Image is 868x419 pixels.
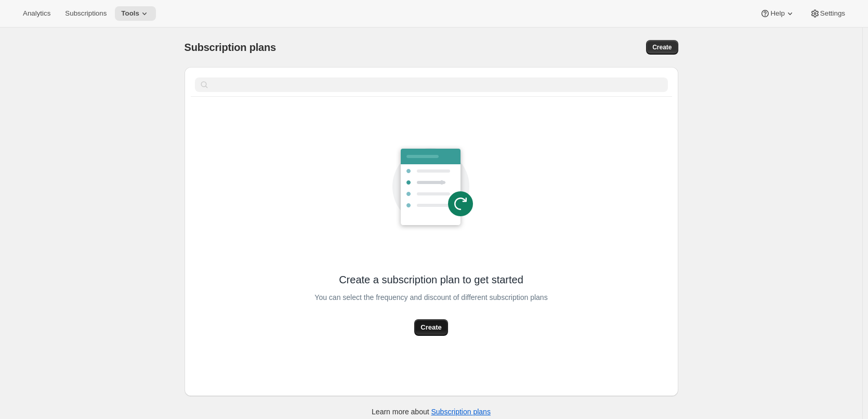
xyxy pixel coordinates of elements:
[185,42,276,53] span: Subscription plans
[59,6,113,21] button: Subscriptions
[431,408,491,416] a: Subscription plans
[420,322,441,333] span: Create
[121,9,139,18] span: Tools
[23,9,50,18] span: Analytics
[652,43,672,51] span: Create
[820,9,845,18] span: Settings
[770,9,784,18] span: Help
[804,6,851,21] button: Settings
[17,6,57,21] button: Analytics
[314,290,547,305] span: You can select the frequency and discount of different subscription plans
[754,6,801,21] button: Help
[414,319,448,336] button: Create
[65,9,107,18] span: Subscriptions
[339,272,523,287] span: Create a subscription plan to get started
[646,40,678,55] button: Create
[372,407,491,417] p: Learn more about
[115,6,156,21] button: Tools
